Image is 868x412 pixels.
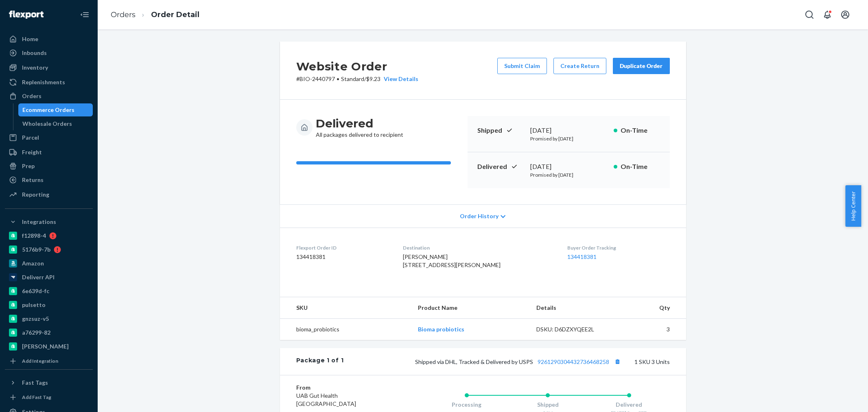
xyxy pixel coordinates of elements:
p: On-Time [621,126,660,135]
ol: breadcrumbs [104,3,206,27]
div: Deliverr API [22,273,55,281]
div: Home [22,35,38,43]
a: Prep [5,160,93,173]
div: Inbounds [22,49,47,57]
a: Home [5,33,93,46]
div: Processing [426,401,507,409]
div: Prep [22,162,35,170]
div: All packages delivered to recipient [316,116,403,139]
button: Help Center [845,185,861,227]
div: Duplicate Order [620,62,663,70]
div: [DATE] [530,126,607,135]
div: Freight [22,148,42,156]
div: DSKU: D6DZXYQEE2L [536,325,613,333]
div: Replenishments [22,78,65,86]
img: Flexport logo [9,11,44,19]
div: Reporting [22,191,49,199]
th: SKU [280,297,411,319]
dd: 134418381 [296,253,390,261]
div: pulsetto [22,301,46,309]
dt: Flexport Order ID [296,244,390,251]
button: Close Navigation [77,7,93,23]
div: Returns [22,176,44,184]
a: Inventory [5,61,93,74]
span: Standard [341,75,364,82]
div: 1 SKU 3 Units [343,356,669,367]
div: Add Fast Tag [22,394,51,401]
a: Wholesale Orders [18,117,93,130]
div: [DATE] [530,162,607,171]
a: f12898-4 [5,229,93,242]
td: 3 [619,319,686,340]
p: Promised by [DATE] [530,171,607,178]
a: Bioma probiotics [418,326,464,333]
div: Shipped [507,401,588,409]
div: Wholesale Orders [22,120,72,128]
h2: Website Order [296,58,418,75]
a: a76299-82 [5,326,93,339]
div: 6e639d-fc [22,287,49,295]
button: Open Search Box [801,7,818,23]
span: UAB Gut Health [GEOGRAPHIC_DATA] [296,392,356,407]
p: # BIO-2440797 / $9.23 [296,75,418,83]
div: Inventory [22,64,48,72]
a: Freight [5,146,93,159]
div: Delivered [588,401,670,409]
a: Replenishments [5,76,93,89]
div: gnzsuz-v5 [22,315,49,323]
div: Package 1 of 1 [296,356,344,367]
button: Duplicate Order [613,58,670,74]
a: Inbounds [5,46,93,59]
p: On-Time [621,162,660,171]
a: gnzsuz-v5 [5,312,93,325]
a: [PERSON_NAME] [5,340,93,353]
button: View Details [380,75,418,83]
a: Parcel [5,131,93,144]
th: Details [530,297,619,319]
div: Amazon [22,259,44,267]
p: Shipped [477,126,524,135]
span: Shipped via DHL, Tracked & Delivered by USPS [415,358,623,365]
a: 9261290304432736468258 [538,358,609,365]
div: a76299-82 [22,329,50,337]
p: Delivered [477,162,524,171]
th: Qty [619,297,686,319]
div: Add Integration [22,357,58,364]
dt: Buyer Order Tracking [567,244,670,251]
h3: Delivered [316,116,403,131]
div: Orders [22,92,42,100]
button: Submit Claim [497,58,547,74]
span: Order History [460,212,498,220]
div: Integrations [22,218,56,226]
div: 5176b9-7b [22,245,50,254]
a: Amazon [5,257,93,270]
a: Orders [5,90,93,103]
a: Reporting [5,188,93,201]
button: Fast Tags [5,376,93,389]
a: 5176b9-7b [5,243,93,256]
button: Integrations [5,215,93,228]
a: Returns [5,173,93,186]
th: Product Name [411,297,530,319]
button: Copy tracking number [612,356,623,367]
p: Promised by [DATE] [530,135,607,142]
div: [PERSON_NAME] [22,342,69,351]
div: f12898-4 [22,232,46,240]
span: [PERSON_NAME] [STREET_ADDRESS][PERSON_NAME] [403,253,501,268]
div: Ecommerce Orders [22,106,74,114]
a: Add Integration [5,356,93,366]
a: 134418381 [567,253,597,260]
div: Parcel [22,134,39,142]
a: Add Fast Tag [5,392,93,402]
dt: From [296,384,394,392]
button: Create Return [553,58,606,74]
a: Orders [111,10,136,19]
div: Fast Tags [22,379,48,387]
span: • [337,75,339,82]
a: Ecommerce Orders [18,103,93,116]
a: 6e639d-fc [5,285,93,298]
a: Deliverr API [5,271,93,284]
button: Open notifications [819,7,835,23]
